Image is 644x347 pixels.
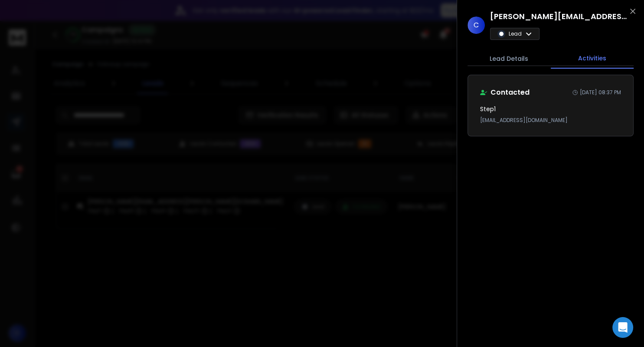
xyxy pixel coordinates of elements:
[480,87,530,98] div: Contacted
[467,49,551,68] button: Lead Details
[509,30,522,37] p: Lead
[612,317,633,338] div: Open Intercom Messenger
[480,117,621,124] p: [EMAIL_ADDRESS][DOMAIN_NAME]
[490,10,629,23] h1: [PERSON_NAME][EMAIL_ADDRESS][PERSON_NAME][DOMAIN_NAME]
[467,17,485,34] span: C
[580,89,621,96] p: [DATE] 08:37 PM
[551,49,634,69] button: Activities
[480,105,496,113] h3: Step 1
